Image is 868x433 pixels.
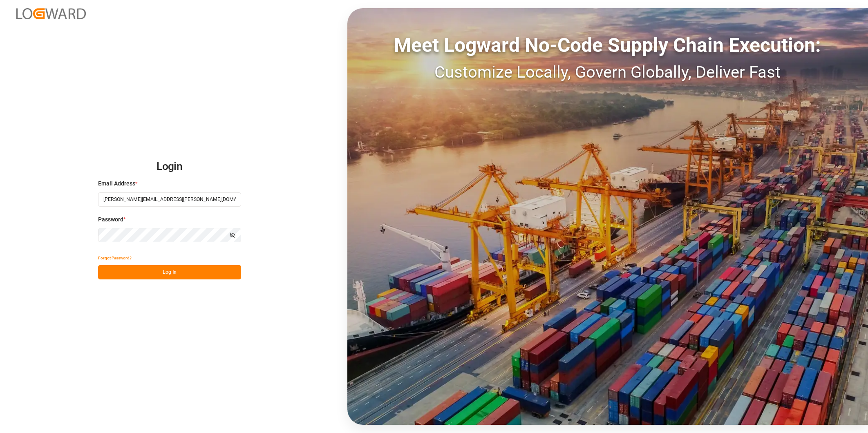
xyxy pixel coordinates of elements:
[98,215,123,224] span: Password
[16,8,86,19] img: Logward_new_orange.png
[98,192,241,207] input: Enter your email
[347,60,868,85] div: Customize Locally, Govern Globally, Deliver Fast
[347,31,868,60] div: Meet Logward No-Code Supply Chain Execution:
[98,265,241,279] button: Log In
[98,179,135,188] span: Email Address
[98,154,241,180] h2: Login
[98,251,132,265] button: Forgot Password?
